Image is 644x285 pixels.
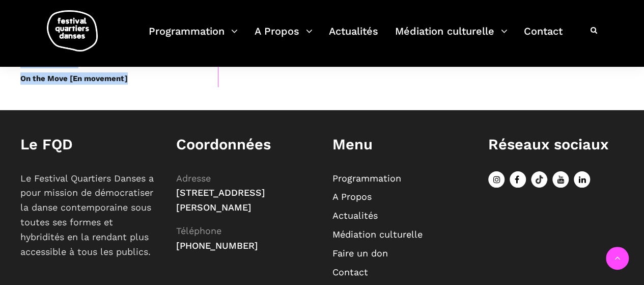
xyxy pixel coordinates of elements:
[524,22,563,53] a: Contact
[176,225,221,236] span: Téléphone
[332,210,378,221] a: Actualités
[47,10,98,51] img: logo-fqd-med
[20,171,156,260] p: Le Festival Quartiers Danses a pour mission de démocratiser la danse contemporaine sous toutes se...
[332,191,372,202] a: A Propos
[176,187,265,213] span: [STREET_ADDRESS][PERSON_NAME]
[332,267,368,277] a: Contact
[176,173,211,184] span: Adresse
[176,240,258,251] span: [PHONE_NUMBER]
[149,22,238,53] a: Programmation
[329,22,378,53] a: Actualités
[20,136,156,153] h1: Le FQD
[176,136,312,153] h1: Coordonnées
[332,136,468,153] h1: Menu
[20,74,128,83] a: On the Move [En movement]
[332,248,388,258] a: Faire un don
[395,22,508,53] a: Médiation culturelle
[488,136,624,153] h1: Réseaux sociaux
[332,173,401,184] a: Programmation
[332,229,423,240] a: Médiation culturelle
[255,22,313,53] a: A Propos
